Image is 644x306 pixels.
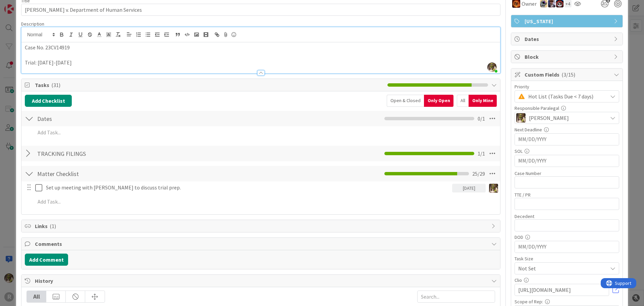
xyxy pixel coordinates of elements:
img: DG [516,113,526,123]
span: History [35,277,488,285]
p: Case No. 23CV14919 [25,44,497,51]
div: Only Open [424,95,453,107]
img: DG [489,184,498,193]
span: ( 3/15 ) [561,71,575,78]
span: ( 1 ) [50,223,56,229]
div: [DATE] [452,184,486,192]
div: SOL [515,149,619,154]
div: Scope of Rep: [515,299,619,304]
span: 0 / 1 [478,115,485,123]
input: type card name here... [21,4,500,16]
label: Decedent [515,213,534,219]
input: MM/DD/YYYY [518,134,615,145]
span: [PERSON_NAME] [529,114,569,122]
input: MM/DD/YYYY [518,155,615,167]
label: TTE / PR [515,192,531,198]
span: Tasks [35,81,384,89]
div: Responsible Paralegal [515,106,619,111]
button: Add Comment [25,254,68,266]
div: Only Mine [469,95,497,107]
span: Hot List (Tasks Due < 7 days) [528,92,604,101]
span: Dates [525,35,610,43]
p: Set up meeting with [PERSON_NAME] to discuss trial prep. [46,184,449,191]
span: Links [35,222,488,230]
input: Add Checklist... [35,147,186,160]
span: Support [14,1,31,9]
span: Description [21,21,44,27]
div: Open & Closed [387,95,424,107]
span: [US_STATE] [525,17,610,25]
input: Add Checklist... [35,168,186,180]
div: All [457,95,469,107]
span: Block [525,53,610,61]
img: yW9LRPfq2I1p6cQkqhMnMPjKb8hcA9gF.jpg [487,62,497,72]
span: 1 / 1 [478,149,485,158]
input: Add Checklist... [35,113,186,125]
div: DOD [515,235,619,239]
input: Search... [417,291,495,303]
span: ( 31 ) [51,82,60,88]
p: Trial: [DATE]-[DATE] [25,59,497,67]
div: Next Deadline [515,127,619,132]
span: Not Set [518,264,604,273]
div: All [27,291,46,302]
div: Task Size [515,256,619,261]
label: Case Number [515,170,541,176]
button: Add Checklist [25,95,72,107]
div: Priority [515,84,619,89]
span: 25 / 29 [472,170,485,178]
input: MM/DD/YYYY [518,241,615,253]
div: Clio [515,278,619,282]
span: Custom Fields [525,71,610,79]
span: Comments [35,240,488,248]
